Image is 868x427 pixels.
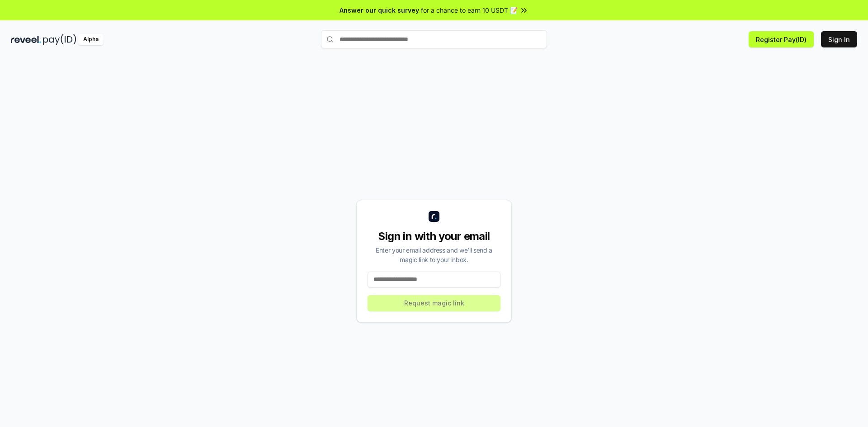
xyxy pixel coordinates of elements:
div: Sign in with your email [368,229,500,244]
button: Sign In [821,31,857,47]
img: reveel_dark [11,34,41,45]
span: Answer our quick survey [340,5,419,15]
img: logo_small [429,211,439,222]
button: Register Pay(ID) [749,31,814,47]
span: for a chance to earn 10 USDT 📝 [421,5,518,15]
div: Enter your email address and we’ll send a magic link to your inbox. [368,245,500,264]
img: pay_id [43,34,76,45]
div: Alpha [78,34,104,45]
